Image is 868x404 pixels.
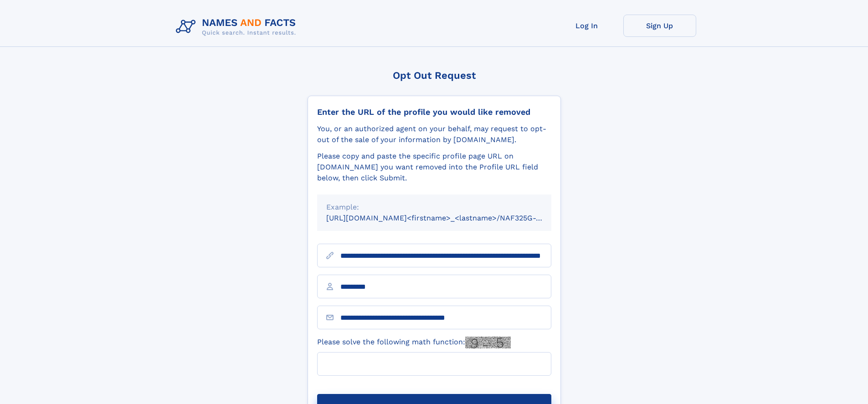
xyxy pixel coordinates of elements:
[172,15,303,39] img: Logo Names and Facts
[550,15,623,37] a: Log In
[317,337,511,348] label: Please solve the following math function:
[317,107,551,117] div: Enter the URL of the profile you would like removed
[317,151,551,184] div: Please copy and paste the specific profile page URL on [DOMAIN_NAME] you want removed into the Pr...
[308,70,561,81] div: Opt Out Request
[623,15,696,37] a: Sign Up
[326,214,569,222] small: [URL][DOMAIN_NAME]<firstname>_<lastname>/NAF325G-xxxxxxxx
[326,202,542,213] div: Example:
[317,123,551,145] div: You, or an authorized agent on your behalf, may request to opt-out of the sale of your informatio...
